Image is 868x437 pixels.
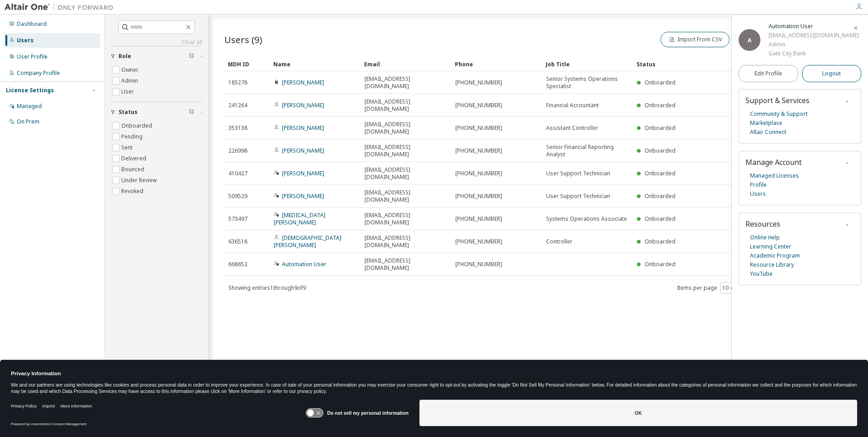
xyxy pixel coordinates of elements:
[546,193,610,200] span: User Support Technician
[17,103,42,110] div: Managed
[121,86,136,97] label: User
[750,128,786,137] a: Altair Connect
[546,215,627,223] span: Systems Operations Associate
[455,124,502,132] span: [PHONE_NUMBER]
[750,119,782,128] a: Marketplace
[645,101,676,109] span: Onboarded
[17,37,34,44] div: Users
[228,102,247,109] span: 241264
[282,79,324,86] a: [PERSON_NAME]
[739,65,798,82] a: Edit Profile
[802,65,862,82] button: Logout
[224,33,262,46] span: Users (9)
[17,70,60,77] div: Company Profile
[546,238,572,245] span: Controller
[365,144,447,158] span: [EMAIL_ADDRESS][DOMAIN_NAME]
[228,238,247,245] span: 636518
[118,53,131,60] span: Role
[110,102,202,122] button: Status
[750,269,773,278] a: YouTube
[6,87,54,94] div: License Settings
[228,147,247,154] span: 226998
[645,215,676,223] span: Onboarded
[121,153,148,164] label: Delivered
[365,189,447,204] span: [EMAIL_ADDRESS][DOMAIN_NAME]
[228,215,247,223] span: 573497
[118,109,138,116] span: Status
[455,193,502,200] span: [PHONE_NUMBER]
[661,32,730,47] button: Import From CSV
[228,261,247,268] span: 668652
[645,192,676,200] span: Onboarded
[769,31,859,40] div: [EMAIL_ADDRESS][DOMAIN_NAME]
[121,65,140,75] label: Owner
[110,39,202,46] a: Clear all
[282,124,324,132] a: [PERSON_NAME]
[455,215,502,223] span: [PHONE_NUMBER]
[645,124,676,132] span: Onboarded
[546,144,629,158] span: Senior Financial Reporting Analyst
[228,193,247,200] span: 509529
[750,260,794,269] a: Resource Library
[636,57,805,71] div: Status
[455,102,502,109] span: [PHONE_NUMBER]
[745,95,809,105] span: Support & Services
[282,260,326,268] a: Automation User
[455,57,538,71] div: Phone
[750,109,808,119] a: Community & Support
[274,234,341,249] a: [DEMOGRAPHIC_DATA][PERSON_NAME]
[769,49,859,58] div: Gate City Bank
[17,20,47,28] div: Dashboard
[750,251,800,260] a: Academic Program
[365,121,447,135] span: [EMAIL_ADDRESS][DOMAIN_NAME]
[750,242,791,251] a: Learning Center
[645,260,676,268] span: Onboarded
[455,238,502,245] span: [PHONE_NUMBER]
[677,282,737,294] span: Items per page
[228,57,266,71] div: MDH ID
[455,170,502,177] span: [PHONE_NUMBER]
[282,192,324,200] a: [PERSON_NAME]
[455,79,502,86] span: [PHONE_NUMBER]
[645,79,676,86] span: Onboarded
[228,124,247,132] span: 353138
[121,164,146,175] label: Bounced
[228,170,247,177] span: 410427
[546,75,629,90] span: Senior Systems Operations Specialist
[748,36,751,44] span: A
[121,75,140,86] label: Admin
[745,219,780,229] span: Resources
[645,169,676,177] span: Onboarded
[228,284,306,292] span: Showing entries 1 through 9 of 9
[282,169,324,177] a: [PERSON_NAME]
[365,166,447,181] span: [EMAIL_ADDRESS][DOMAIN_NAME]
[17,53,48,60] div: User Profile
[546,57,629,71] div: Job Title
[365,212,447,226] span: [EMAIL_ADDRESS][DOMAIN_NAME]
[755,70,782,77] span: Edit Profile
[121,142,134,153] label: Sent
[365,234,447,249] span: [EMAIL_ADDRESS][DOMAIN_NAME]
[722,284,735,292] button: 10
[365,257,447,272] span: [EMAIL_ADDRESS][DOMAIN_NAME]
[189,109,194,116] span: Clear filter
[121,120,154,131] label: Onboarded
[365,98,447,113] span: [EMAIL_ADDRESS][DOMAIN_NAME]
[282,147,324,154] a: [PERSON_NAME]
[364,57,448,71] div: Email
[745,157,802,167] span: Manage Account
[121,175,158,186] label: Under Review
[750,171,799,180] a: Managed Licenses
[546,170,610,177] span: User Support Technician
[546,124,598,132] span: Assistant Controller
[365,75,447,90] span: [EMAIL_ADDRESS][DOMAIN_NAME]
[645,238,676,245] span: Onboarded
[17,118,39,125] div: On Prem
[121,131,144,142] label: Pending
[274,211,325,226] a: [MEDICAL_DATA][PERSON_NAME]
[228,79,247,86] span: 185278
[822,69,841,78] span: Logout
[189,53,194,60] span: Clear filter
[5,3,118,12] img: Altair One
[121,186,145,197] label: Revoked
